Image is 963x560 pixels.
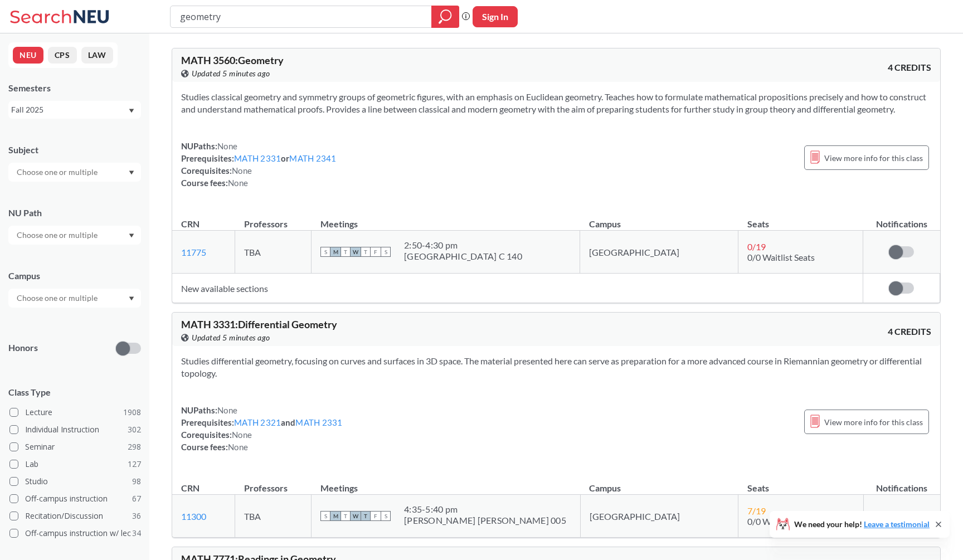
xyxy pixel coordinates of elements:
span: M [330,247,341,257]
span: S [381,247,391,257]
span: None [217,141,237,151]
span: MATH 3331 : Differential Geometry [181,318,337,330]
a: Leave a testimonial [864,519,930,529]
div: NUPaths: Prerequisites: or Corequisites: Course fees: [181,140,337,189]
label: Studio [9,474,141,489]
span: Class Type [8,386,141,398]
span: None [228,178,248,188]
th: Campus [580,471,738,495]
span: T [341,247,351,257]
span: S [320,247,330,257]
th: Professors [235,471,312,495]
a: MATH 2331 [234,153,281,163]
a: MATH 2331 [295,417,342,427]
button: LAW [81,47,113,64]
input: Class, professor, course number, "phrase" [179,7,424,26]
td: [GEOGRAPHIC_DATA] [580,495,738,538]
span: 34 [132,527,141,539]
span: 302 [128,423,141,436]
span: None [217,405,237,415]
div: NU Path [8,207,141,219]
span: 1908 [123,406,141,418]
span: View more info for this class [824,415,923,429]
label: Seminar [9,440,141,454]
div: 4:35 - 5:40 pm [404,504,566,515]
button: CPS [48,47,77,64]
div: CRN [181,482,200,494]
span: 0/0 Waitlist Seats [747,252,815,262]
svg: Dropdown arrow [129,233,134,238]
span: T [341,511,351,521]
span: 0 / 19 [747,241,766,252]
td: [GEOGRAPHIC_DATA] [580,231,738,274]
span: W [351,247,361,257]
label: Recitation/Discussion [9,509,141,523]
span: MATH 3560 : Geometry [181,54,284,66]
label: Off-campus instruction [9,491,141,506]
div: Semesters [8,82,141,94]
div: 2:50 - 4:30 pm [404,240,522,251]
th: Notifications [863,471,940,495]
span: Updated 5 minutes ago [192,332,270,344]
input: Choose one or multiple [11,291,105,305]
label: Off-campus instruction w/ lec [9,526,141,540]
th: Professors [235,207,312,231]
input: Choose one or multiple [11,228,105,242]
div: Dropdown arrow [8,289,141,308]
th: Campus [580,207,738,231]
div: Dropdown arrow [8,163,141,182]
section: Studies classical geometry and symmetry groups of geometric figures, with an emphasis on Euclidea... [181,91,931,115]
section: Studies differential geometry, focusing on curves and surfaces in 3D space. The material presente... [181,355,931,379]
th: Meetings [312,471,580,495]
span: View more info for this class [824,151,923,165]
div: NUPaths: Prerequisites: and Corequisites: Course fees: [181,404,343,453]
th: Seats [738,471,863,495]
div: Subject [8,144,141,156]
label: Lecture [9,405,141,420]
div: magnifying glass [431,6,459,28]
span: T [361,247,371,257]
p: Honors [8,342,38,354]
span: 127 [128,458,141,470]
label: Lab [9,457,141,471]
div: [GEOGRAPHIC_DATA] C 140 [404,251,522,262]
span: 67 [132,493,141,505]
span: M [330,511,341,521]
span: None [228,442,248,452]
label: Individual Instruction [9,422,141,437]
span: None [232,165,252,176]
div: Fall 2025Dropdown arrow [8,101,141,119]
span: None [232,430,252,440]
span: 98 [132,475,141,488]
div: Dropdown arrow [8,226,141,245]
div: CRN [181,218,200,230]
span: F [371,247,381,257]
div: [PERSON_NAME] [PERSON_NAME] 005 [404,515,566,526]
th: Notifications [863,207,940,231]
span: 36 [132,510,141,522]
span: 4 CREDITS [888,325,931,338]
svg: Dropdown arrow [129,109,134,113]
td: New available sections [172,274,863,303]
div: Campus [8,270,141,282]
svg: magnifying glass [439,9,452,25]
svg: Dropdown arrow [129,296,134,301]
span: 0/0 Waitlist Seats [747,516,815,527]
span: F [371,511,381,521]
span: 4 CREDITS [888,61,931,74]
td: TBA [235,231,312,274]
span: 7 / 19 [747,505,766,516]
span: 298 [128,441,141,453]
span: We need your help! [794,520,930,528]
span: Updated 5 minutes ago [192,67,270,80]
a: MATH 2341 [289,153,336,163]
a: MATH 2321 [234,417,281,427]
a: 11775 [181,247,206,257]
input: Choose one or multiple [11,165,105,179]
span: S [381,511,391,521]
span: T [361,511,371,521]
svg: Dropdown arrow [129,171,134,175]
span: W [351,511,361,521]
button: Sign In [473,6,518,27]
td: TBA [235,495,312,538]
